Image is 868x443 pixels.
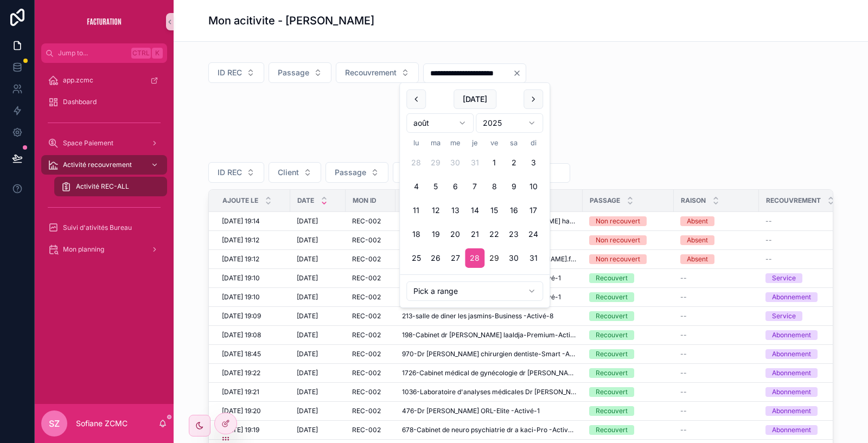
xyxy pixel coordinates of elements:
a: -- [680,274,752,283]
span: K [153,49,162,57]
span: [DATE] 19:10 [222,293,260,301]
a: Recouvert [589,425,667,435]
button: Select Button [336,62,419,83]
span: -- [680,350,687,358]
span: -- [765,236,772,245]
a: [DATE] 19:10 [222,293,284,301]
span: -- [680,293,687,301]
button: mardi 29 juillet 2025 [426,153,445,172]
span: Jump to... [58,49,127,57]
a: Non recouvert [589,254,667,264]
a: [DATE] 19:20 [222,407,284,415]
button: vendredi 22 août 2025 [484,224,504,244]
button: vendredi 8 août 2025 [484,177,504,196]
a: Abonnement [765,406,835,416]
div: Recouvert [596,273,628,283]
a: -- [680,369,752,377]
a: REC-002 [352,312,389,320]
span: Activité recouvrement [63,160,132,169]
a: Activité REC-ALL [54,177,167,196]
a: REC-002 [352,236,389,245]
button: Today, vendredi 29 août 2025 [484,248,504,268]
a: Recouvert [589,273,667,283]
a: REC-002 [352,426,389,434]
span: -- [680,369,687,377]
span: [DATE] 19:20 [222,407,261,415]
div: Abonnement [772,406,811,416]
span: Passage [590,196,620,205]
a: [DATE] [297,293,339,301]
button: mercredi 13 août 2025 [445,201,465,220]
div: Abonnement [772,387,811,397]
div: Recouvert [596,406,628,416]
a: Service [765,273,835,283]
div: Recouvert [596,330,628,340]
button: samedi 23 août 2025 [504,224,524,244]
a: Recouvert [589,349,667,359]
span: [DATE] [297,350,318,358]
span: [DATE] 19:22 [222,369,260,377]
a: Recouvert [589,406,667,416]
a: [DATE] [297,369,339,377]
button: mercredi 30 juillet 2025 [445,153,465,172]
button: dimanche 17 août 2025 [524,201,543,220]
button: vendredi 15 août 2025 [484,201,504,220]
span: Activité REC-ALL [76,182,129,191]
span: [DATE] [297,217,318,226]
a: [DATE] 19:21 [222,388,284,396]
div: Recouvert [596,311,628,321]
th: jeudi [465,137,484,149]
span: [DATE] 18:45 [222,350,261,358]
span: [DATE] 19:12 [222,236,259,245]
div: Recouvert [596,292,628,302]
div: Absent [687,254,708,264]
a: REC-002 [352,274,389,283]
span: REC-002 [352,312,381,320]
a: 970-Dr [PERSON_NAME] chirurgien dentiste-Smart -Activé-8 [402,350,576,358]
th: samedi [504,137,524,149]
div: Abonnement [772,349,811,359]
span: REC-002 [352,350,381,358]
span: Ctrl [131,48,151,59]
a: [DATE] 19:19 [222,426,284,434]
div: Recouvert [596,387,628,397]
a: [DATE] [297,407,339,415]
th: mercredi [445,137,465,149]
button: Clear [513,69,526,78]
span: [DATE] [297,407,318,415]
span: ID REC [218,167,242,178]
span: Dashboard [63,98,97,106]
div: Absent [687,216,708,226]
span: [DATE] 19:12 [222,255,259,264]
div: Abonnement [772,292,811,302]
a: REC-002 [352,293,389,301]
a: [DATE] 19:22 [222,369,284,377]
div: Service [772,311,796,321]
span: -- [680,388,687,396]
th: dimanche [524,137,543,149]
a: Recouvert [589,292,667,302]
a: REC-002 [352,255,389,264]
span: -- [765,217,772,226]
button: mercredi 20 août 2025 [445,224,465,244]
span: Passage [335,167,366,178]
div: Non recouvert [596,235,640,245]
span: [DATE] [297,274,318,283]
span: REC-002 [352,293,381,301]
a: Abonnement [765,368,835,378]
button: Select Button [269,62,331,83]
button: Select Button [269,162,321,183]
span: [DATE] [297,236,318,245]
a: [DATE] [297,236,339,245]
div: scrollable content [35,63,174,273]
h1: Mon acitivite - [PERSON_NAME] [208,13,374,28]
span: Space Paiement [63,139,113,147]
a: -- [680,312,752,320]
a: [DATE] 19:12 [222,255,284,264]
a: -- [680,331,752,339]
a: -- [680,388,752,396]
button: Select Button [208,62,264,83]
a: Non recouvert [589,235,667,245]
button: samedi 16 août 2025 [504,201,524,220]
button: lundi 11 août 2025 [406,201,426,220]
